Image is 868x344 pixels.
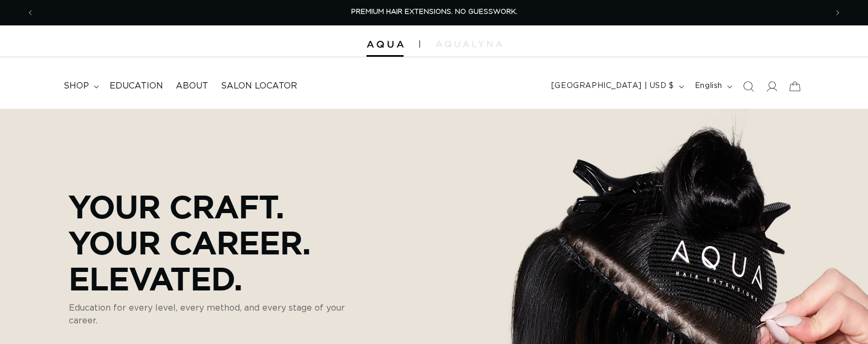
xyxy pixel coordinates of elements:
p: Education for every level, every method, and every stage of your career. [69,302,371,327]
span: Education [110,81,163,92]
button: [GEOGRAPHIC_DATA] | USD $ [545,76,688,96]
span: [GEOGRAPHIC_DATA] | USD $ [551,81,674,92]
a: Salon Locator [214,74,303,98]
span: shop [64,81,89,92]
button: Previous announcement [19,3,42,23]
button: Next announcement [826,3,849,23]
span: About [176,81,208,92]
button: English [688,76,737,96]
span: PREMIUM HAIR EXTENSIONS. NO GUESSWORK. [351,8,517,15]
p: Your Craft. Your Career. Elevated. [69,188,371,296]
summary: shop [57,74,103,98]
a: Education [103,74,169,98]
summary: Search [737,75,760,98]
img: aqualyna.com [436,41,502,47]
a: About [169,74,214,98]
img: Aqua Hair Extensions [366,41,404,48]
span: Salon Locator [221,81,297,92]
span: English [695,81,722,92]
